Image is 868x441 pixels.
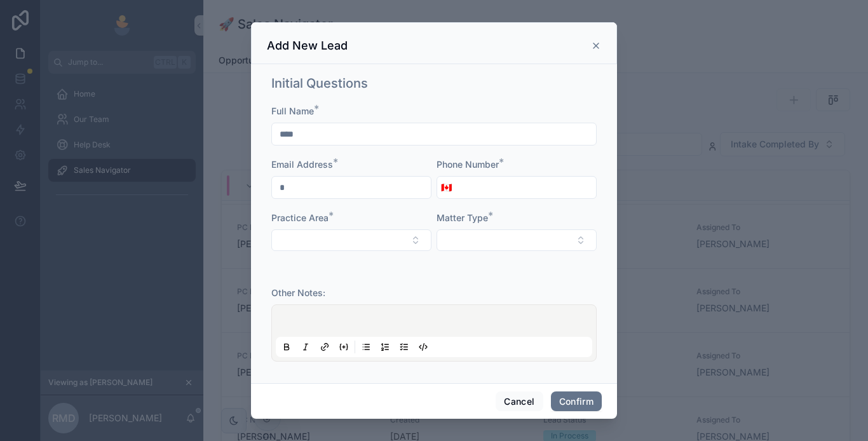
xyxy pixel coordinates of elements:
[437,176,456,199] button: Select Button
[551,391,602,412] button: Confirm
[271,159,333,170] span: Email Address
[496,391,543,412] button: Cancel
[267,38,348,53] h3: Add New Lead
[271,212,329,223] span: Practice Area
[437,229,597,251] button: Select Button
[271,287,325,298] span: Other Notes:
[441,181,452,194] span: 🇨🇦
[271,74,368,92] h1: Initial Questions
[437,159,499,170] span: Phone Number
[271,229,431,251] button: Select Button
[271,105,314,116] span: Full Name
[437,212,488,223] span: Matter Type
